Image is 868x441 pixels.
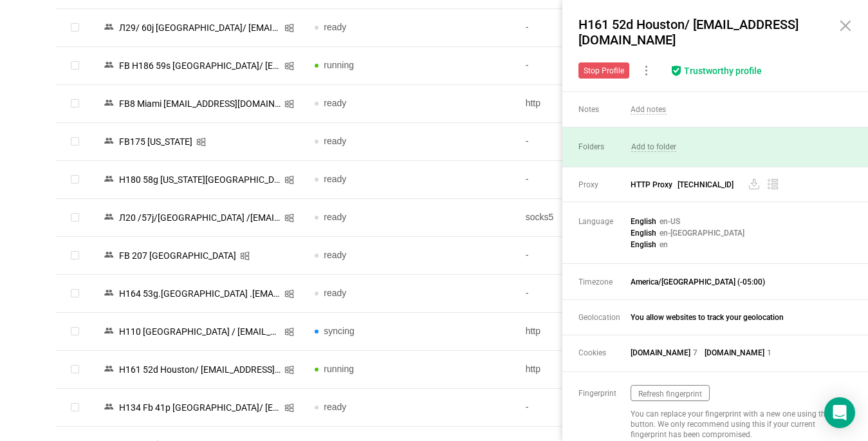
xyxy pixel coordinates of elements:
div: Л29/ 60j [GEOGRAPHIC_DATA]/ [EMAIL_ADDRESS][DOMAIN_NAME] [115,19,284,36]
span: ready [324,136,346,146]
div: Н164 53g.[GEOGRAPHIC_DATA] .[EMAIL_ADDRESS][DOMAIN_NAME] [115,285,284,302]
td: socks5 [515,199,726,237]
i: icon: windows [240,251,250,261]
span: en [660,240,668,249]
div: Н180 58g [US_STATE][GEOGRAPHIC_DATA]/ [EMAIL_ADDRESS][DOMAIN_NAME] [115,171,284,188]
div: FB 207 [GEOGRAPHIC_DATA] [115,247,240,264]
span: English [631,217,656,226]
div: Н161 52d Houston/ [EMAIL_ADDRESS][DOMAIN_NAME] [575,13,826,52]
span: English [631,240,656,249]
i: icon: windows [284,327,294,337]
td: - [515,275,726,313]
i: icon: windows [284,289,294,299]
span: ready [324,250,346,260]
span: 1 [767,348,771,357]
span: Geolocation [578,313,630,322]
span: [DOMAIN_NAME] [705,348,764,357]
td: - [515,237,726,275]
span: [DOMAIN_NAME] [631,348,690,357]
span: You allow websites to track your geolocation [631,313,843,322]
span: [TECHNICAL_ID] [678,180,734,189]
div: Open Intercom Messenger [824,397,855,428]
span: ready [324,402,346,412]
span: running [324,364,354,374]
span: ready [324,212,346,222]
div: Н134 Fb 41p [GEOGRAPHIC_DATA]/ [EMAIL_ADDRESS][DOMAIN_NAME] [1] [115,399,284,416]
span: en-[GEOGRAPHIC_DATA] [660,229,744,238]
button: Stop Profile [578,62,629,79]
td: http [515,351,726,389]
div: Н161 52d Houston/ [EMAIL_ADDRESS][DOMAIN_NAME] [115,361,284,378]
i: icon: windows [284,365,294,375]
span: Cookies [578,348,630,357]
span: Proxy [578,180,630,189]
i: icon: windows [284,403,294,413]
span: running [324,60,354,70]
span: Add to folder [631,142,676,152]
div: Trustworthy profile [684,66,762,77]
i: icon: windows [196,137,206,147]
span: syncing [324,326,354,336]
td: - [515,9,726,47]
td: - [515,161,726,199]
span: Fingerprint [578,389,630,398]
td: - [515,47,726,85]
span: Folders [578,142,630,151]
div: FB8 Miami [EMAIL_ADDRESS][DOMAIN_NAME] [115,95,284,112]
td: http [515,85,726,123]
span: HTTP Proxy [631,178,841,191]
span: ready [324,288,346,298]
td: - [515,389,726,427]
span: 7 [693,348,697,357]
i: icon: windows [284,23,294,33]
td: http [515,313,726,351]
span: Notes [578,105,630,115]
span: English [631,229,656,238]
button: Refresh fingerprint [631,385,710,401]
span: ready [324,174,346,184]
div: FB Н186 59s [GEOGRAPHIC_DATA]/ [EMAIL_ADDRESS][DOMAIN_NAME] [115,57,284,74]
div: Н110 [GEOGRAPHIC_DATA] / [EMAIL_ADDRESS][DOMAIN_NAME] [115,323,284,340]
i: icon: windows [284,99,294,109]
span: America/[GEOGRAPHIC_DATA] (-05:00) [631,277,843,286]
span: ready [324,98,346,108]
span: Language [578,217,630,226]
div: FB175 [US_STATE] [115,133,196,150]
div: You can replace your fingerprint with a new one using this button. We only recommend using this i... [631,409,842,440]
i: icon: windows [284,61,294,71]
span: Timezone [578,277,630,286]
i: icon: windows [284,213,294,223]
div: Л20 /57j/[GEOGRAPHIC_DATA] /[EMAIL_ADDRESS][DOMAIN_NAME] [115,209,284,226]
td: - [515,123,726,161]
span: ready [324,22,346,32]
span: en-US [660,217,680,226]
i: icon: windows [284,175,294,185]
span: Add notes [631,105,667,115]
